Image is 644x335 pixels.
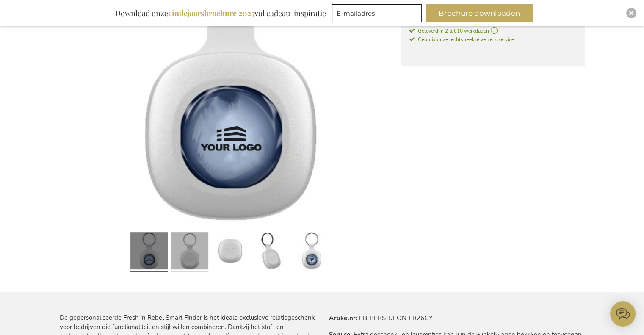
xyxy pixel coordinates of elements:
a: Gepersonaliseerde Fresh 'n Rebel Smart Finder - Ijsgrijs [212,229,249,276]
iframe: belco-activator-frame [610,301,636,327]
input: E-mailadres [332,4,422,22]
div: Close [626,8,636,18]
a: Personalised Fresh 'n Rebel Smart Finder - Storm Grey [130,229,168,276]
a: Geleverd in 2 tot 10 werkdagen [409,27,576,35]
a: Gepersonaliseerde Fresh 'n Rebel Smart Finder - Ijsgrijs [252,229,290,276]
button: Brochure downloaden [426,4,533,22]
b: eindejaarsbrochure 2025 [168,8,254,18]
a: Gebruik onze rechtstreekse verzendservice [409,35,514,43]
div: Download onze vol cadeau-inspiratie [111,4,330,22]
img: Close [629,11,634,16]
form: marketing offers and promotions [332,4,424,25]
a: Personalised Fresh 'n Rebel Smart Finder - Storm Grey [293,229,330,276]
a: Personalised Fresh 'n Rebel Smart Finder - Storm Grey [171,229,208,276]
span: Gebruik onze rechtstreekse verzendservice [409,36,514,43]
